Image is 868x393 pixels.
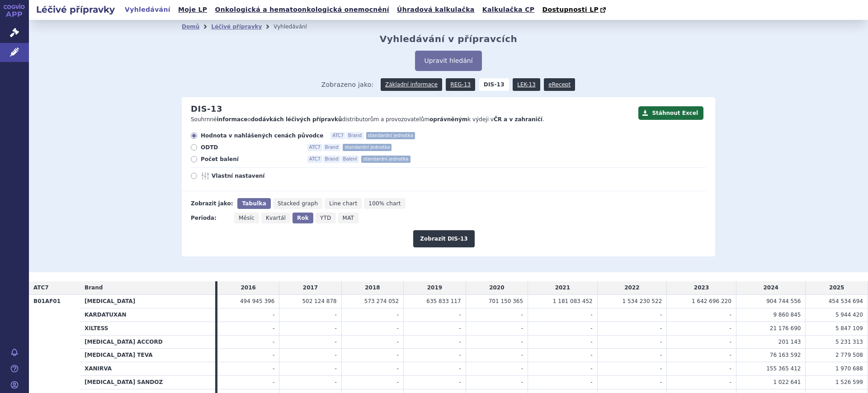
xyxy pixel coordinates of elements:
span: 1 526 599 [835,379,863,385]
span: ATC7 [330,132,345,139]
span: - [660,352,662,358]
td: 2024 [736,281,806,294]
th: KARDATUXAN [80,308,215,322]
span: Rok [297,215,309,221]
button: Zobrazit DIS-13 [413,230,474,247]
span: Dostupnosti LP [542,6,599,13]
span: - [459,312,461,318]
button: Stáhnout Excel [638,106,703,120]
span: - [730,352,731,358]
span: - [273,339,274,345]
td: 2017 [279,281,341,294]
a: Onkologická a hematoonkologická onemocnění [212,4,392,16]
span: - [660,312,662,318]
span: 5 944 420 [835,312,863,318]
span: - [335,312,336,318]
a: eRecept [544,78,575,91]
span: - [660,365,662,372]
a: Základní informace [381,78,442,91]
span: - [273,352,274,358]
th: XILTESS [80,322,215,335]
span: Počet balení [201,156,300,163]
td: 2018 [341,281,403,294]
span: - [590,352,592,358]
span: - [521,339,523,345]
span: - [660,379,662,385]
span: - [335,325,336,331]
span: Stacked graph [278,200,318,207]
span: - [590,312,592,318]
strong: DIS-13 [479,78,509,91]
span: - [397,379,399,385]
span: - [590,339,592,345]
span: 2 779 508 [835,352,863,358]
div: Zobrazit jako: [191,198,233,209]
a: Moje LP [175,4,210,16]
span: - [273,325,274,331]
span: Vlastní nastavení [212,172,311,180]
span: 9 860 845 [773,312,801,318]
span: YTD [320,215,331,221]
button: Upravit hledání [415,51,481,71]
td: 2025 [806,281,868,294]
span: Tabulka [242,200,266,207]
span: 1 181 083 452 [553,298,593,304]
th: [MEDICAL_DATA] TEVA [80,349,215,362]
h2: Léčivé přípravky [29,3,122,16]
span: standardní jednotka [343,144,392,151]
span: 1 022 641 [773,379,801,385]
td: 2016 [217,281,279,294]
span: - [660,339,662,345]
span: 76 163 592 [770,352,801,358]
span: - [459,365,461,372]
a: Vyhledávání [122,4,173,16]
span: - [521,352,523,358]
span: 21 176 690 [770,325,801,331]
h2: DIS-13 [191,104,222,114]
span: Line chart [329,200,357,207]
span: - [590,325,592,331]
span: - [335,365,336,372]
th: [MEDICAL_DATA] SANDOZ [80,375,215,389]
span: 1 534 230 522 [622,298,662,304]
span: - [397,312,399,318]
span: ATC7 [307,144,322,151]
span: - [521,365,523,372]
span: Kvartál [266,215,286,221]
td: 2019 [404,281,466,294]
span: standardní jednotka [361,156,410,163]
span: standardní jednotka [366,132,415,139]
span: - [273,365,274,372]
span: - [335,379,336,385]
span: 502 124 878 [302,298,336,304]
span: ATC7 [33,284,49,291]
td: 2023 [667,281,736,294]
span: - [590,365,592,372]
span: ATC7 [307,156,322,163]
span: - [459,339,461,345]
a: Léčivé přípravky [211,24,262,30]
strong: dodávkách léčivých přípravků [251,116,342,123]
span: Měsíc [239,215,255,221]
span: - [397,339,399,345]
span: 100% chart [368,200,401,207]
th: [MEDICAL_DATA] [80,295,215,308]
span: 1 970 688 [835,365,863,372]
strong: ČR a v zahraničí [494,116,542,123]
span: - [273,312,274,318]
span: Hodnota v nahlášených cenách původce [201,132,323,139]
p: Souhrnné o distributorům a provozovatelům k výdeji v . [191,116,634,123]
span: 454 534 694 [829,298,863,304]
span: - [521,312,523,318]
span: - [459,352,461,358]
span: - [730,379,731,385]
span: Brand [85,284,103,291]
span: 5 231 313 [835,339,863,345]
th: XANIRVA [80,362,215,376]
a: Úhradová kalkulačka [394,4,477,16]
span: Zobrazeno jako: [321,78,374,91]
td: 2020 [466,281,528,294]
td: 2022 [597,281,667,294]
span: - [397,365,399,372]
span: - [521,379,523,385]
